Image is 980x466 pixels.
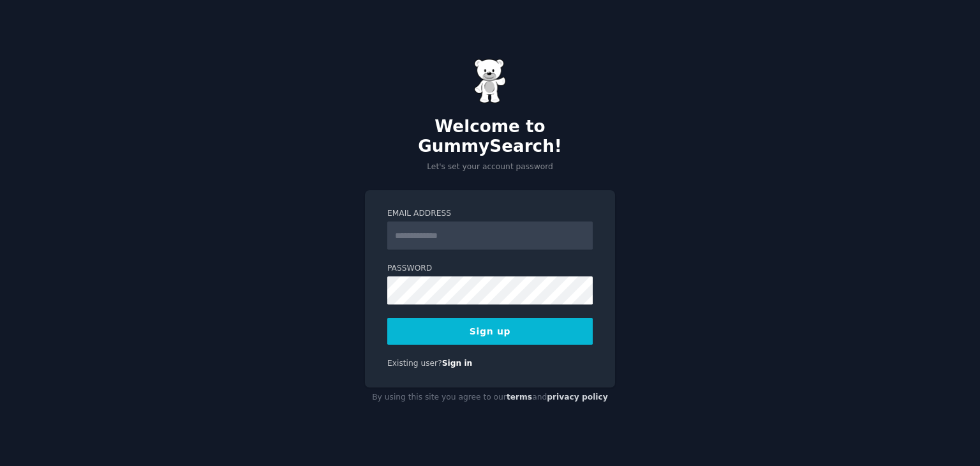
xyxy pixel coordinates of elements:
img: Gummy Bear [474,59,506,103]
a: privacy policy [547,393,608,402]
div: By using this site you agree to our and [365,387,615,408]
span: Existing user? [387,359,442,368]
label: Password [387,263,593,274]
p: Let's set your account password [365,162,615,173]
label: Email Address [387,208,593,220]
a: Sign in [442,359,473,368]
h2: Welcome to GummySearch! [365,117,615,157]
a: terms [507,393,532,402]
button: Sign up [387,318,593,345]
